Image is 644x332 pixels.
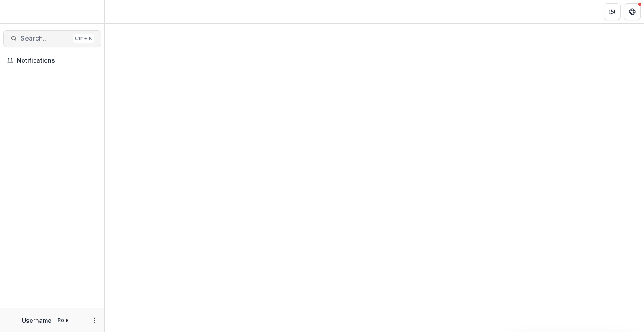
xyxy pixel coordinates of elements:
[55,316,71,324] p: Role
[108,5,144,18] nav: breadcrumb
[604,3,621,20] button: Partners
[3,54,101,67] button: Notifications
[624,3,641,20] button: Get Help
[89,315,99,325] button: More
[3,30,101,47] button: Search...
[73,34,94,43] div: Ctrl + K
[22,316,52,325] p: Username
[17,57,98,64] span: Notifications
[21,34,70,42] span: Search...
